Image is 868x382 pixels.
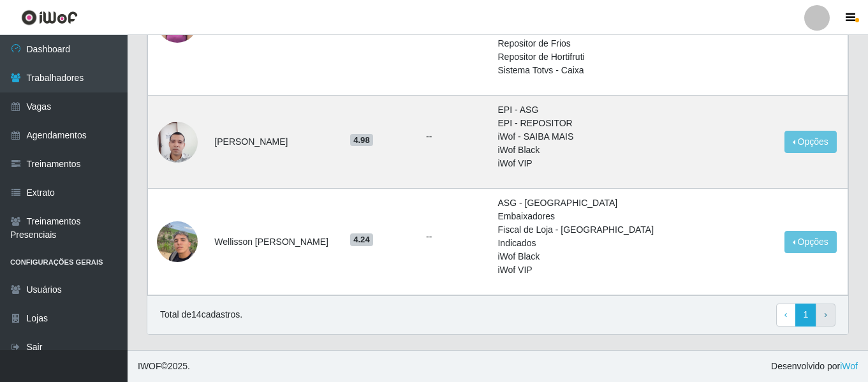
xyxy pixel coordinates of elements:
button: Opções [784,131,837,153]
li: Indicados [497,237,666,250]
li: EPI - REPOSITOR [497,117,666,130]
p: Total de 14 cadastros. [160,308,242,321]
li: Embaixadores [497,210,666,223]
span: © 2025 . [138,360,190,373]
img: 1741957735844.jpeg [157,214,198,268]
li: EPI - ASG [497,103,666,117]
nav: pagination [776,304,835,327]
span: › [824,309,827,320]
li: Fiscal de Loja - [GEOGRAPHIC_DATA] [497,223,666,237]
li: Sistema Totvs - Caixa [497,64,666,77]
img: 1738081845733.jpeg [157,115,198,170]
a: 1 [795,304,817,327]
a: Previous [776,304,796,327]
span: IWOF [138,361,161,371]
a: Next [816,304,835,327]
td: [PERSON_NAME] [207,96,342,189]
li: iWof - SAIBA MAIS [497,130,666,143]
li: Repositor de Hortifruti [497,50,666,64]
ul: -- [426,230,483,244]
li: iWof Black [497,250,666,263]
img: CoreUI Logo [21,10,78,26]
span: Desenvolvido por [771,360,858,373]
span: ‹ [784,309,788,320]
li: iWof Black [497,143,666,157]
td: Wellisson [PERSON_NAME] [207,189,342,295]
span: 4.98 [350,134,373,147]
li: ASG - [GEOGRAPHIC_DATA] [497,196,666,210]
button: Opções [784,231,837,253]
span: 4.24 [350,233,373,246]
li: iWof VIP [497,263,666,277]
a: iWof [840,361,858,371]
li: Repositor de Frios [497,37,666,50]
ul: -- [426,130,483,143]
li: iWof VIP [497,157,666,170]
